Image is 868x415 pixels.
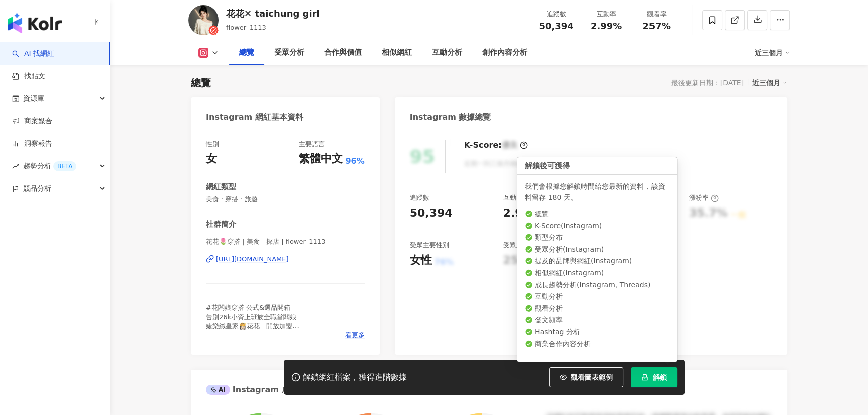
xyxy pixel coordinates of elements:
[299,151,343,167] div: 繁體中文
[226,24,266,31] span: flower_1113
[188,5,219,35] img: KOL Avatar
[755,45,790,61] div: 近三個月
[382,47,412,59] div: 相似網紅
[631,367,677,387] button: 解鎖
[537,9,575,19] div: 追蹤數
[324,47,362,59] div: 合作與價值
[525,327,669,337] li: Hashtag 分析
[525,233,669,243] li: 類型分布
[525,245,669,255] li: 受眾分析 ( Instagram )
[206,140,219,149] div: 性別
[206,151,217,167] div: 女
[206,195,365,204] span: 美食 · 穿搭 · 旅遊
[525,315,669,325] li: 發文頻率
[689,193,719,202] div: 漲粉率
[12,116,52,126] a: 商案媒合
[642,21,671,31] span: 257%
[410,205,453,221] div: 50,394
[191,76,211,90] div: 總覽
[482,47,527,59] div: 創作內容分析
[206,304,299,348] span: #花闆娘穿搭 公式&選品開箱 告別26k小資上班族全職當闆娘 婕樂纖皇家👸🏻花花｜開放加盟 - 全產品賣場歡迎光臨(⑉°з°)-♡
[274,47,304,59] div: 受眾分析
[206,255,365,264] a: [URL][DOMAIN_NAME]
[23,87,44,110] span: 資源庫
[206,219,236,230] div: 社群簡介
[503,241,542,250] div: 受眾主要年齡
[12,49,54,59] a: searchAI 找網紅
[226,7,320,20] div: 花花✕ taichung girl
[23,155,76,177] span: 趨勢分析
[525,181,669,203] div: 我們會根據您解鎖時間給您最新的資料，該資料留存 180 天。
[345,156,364,167] span: 96%
[12,71,45,81] a: 找貼文
[637,9,676,19] div: 觀看率
[303,372,407,383] div: 解鎖網紅檔案，獲得進階數據
[299,140,325,149] div: 主要語言
[432,47,462,59] div: 互動分析
[410,112,491,123] div: Instagram 數據總覽
[410,253,432,268] div: 女性
[525,280,669,290] li: 成長趨勢分析 ( Instagram, Threads )
[23,177,51,200] span: 競品分析
[571,373,613,381] span: 觀看圖表範例
[239,47,254,59] div: 總覽
[206,112,303,123] div: Instagram 網紅基本資料
[525,292,669,302] li: 互動分析
[410,193,429,202] div: 追蹤數
[216,255,289,264] div: [URL][DOMAIN_NAME]
[517,157,677,175] div: 解鎖後可獲得
[206,237,365,246] span: 花花🌷穿搭｜美食｜探店 | flower_1113
[641,374,648,381] span: lock
[53,161,76,171] div: BETA
[525,268,669,278] li: 相似網紅 ( Instagram )
[525,304,669,314] li: 觀看分析
[525,256,669,266] li: 提及的品牌與網紅 ( Instagram )
[587,9,625,19] div: 互動率
[345,331,365,340] span: 看更多
[525,221,669,231] li: K-Score ( Instagram )
[503,193,532,202] div: 互動率
[591,21,622,31] span: 2.99%
[410,241,449,250] div: 受眾主要性別
[206,182,236,192] div: 網紅類型
[525,339,669,349] li: 商業合作內容分析
[503,205,541,221] div: 2.99%
[525,209,669,219] li: 總覽
[12,163,19,170] span: rise
[653,373,667,381] span: 解鎖
[671,79,744,87] div: 最後更新日期：[DATE]
[539,21,573,31] span: 50,394
[12,139,52,149] a: 洞察報告
[752,76,787,89] div: 近三個月
[464,140,528,151] div: K-Score :
[8,13,62,33] img: logo
[549,367,623,387] button: 觀看圖表範例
